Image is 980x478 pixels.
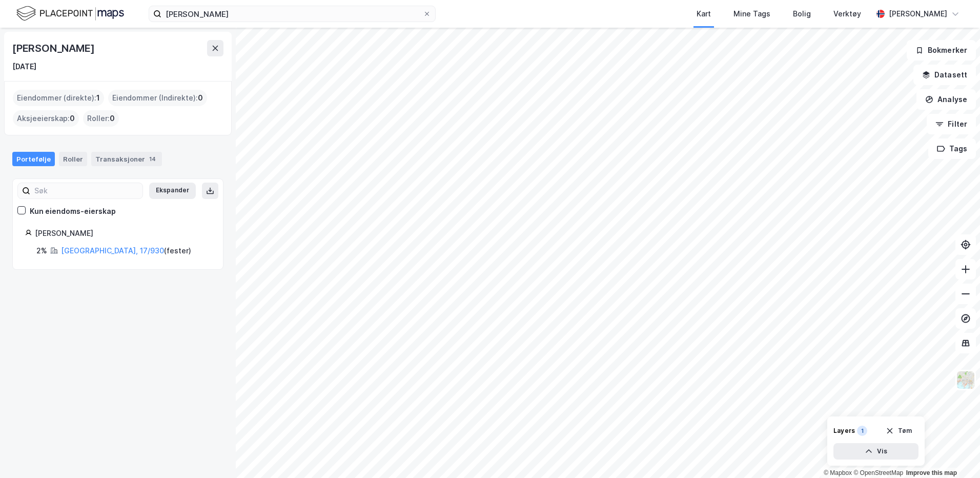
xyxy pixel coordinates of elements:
[833,427,855,435] div: Layers
[61,245,191,257] div: ( fester )
[198,92,203,104] span: 0
[833,8,861,20] div: Verktøy
[879,423,918,439] button: Tøm
[91,152,162,166] div: Transaksjoner
[13,90,104,106] div: Eiendommer (direkte) :
[110,112,115,125] span: 0
[36,245,47,257] div: 2%
[853,469,903,476] a: OpenStreetMap
[857,426,867,436] div: 1
[733,8,770,20] div: Mine Tags
[13,110,79,127] div: Aksjeeierskap :
[59,152,87,166] div: Roller
[147,154,158,164] div: 14
[161,6,423,22] input: Søk på adresse, matrikkel, gårdeiere, leietakere eller personer
[793,8,811,20] div: Bolig
[906,469,957,476] a: Improve this map
[35,227,211,240] div: [PERSON_NAME]
[30,205,116,217] div: Kun eiendoms-eierskap
[12,61,36,73] div: [DATE]
[928,138,976,159] button: Tags
[70,112,75,125] span: 0
[833,443,918,460] button: Vis
[61,246,164,255] a: [GEOGRAPHIC_DATA], 17/930
[929,429,980,478] div: Kontrollprogram for chat
[16,5,124,23] img: logo.f888ab2527a4732fd821a326f86c7f29.svg
[929,429,980,478] iframe: Chat Widget
[824,469,852,476] a: Mapbox
[907,40,976,61] button: Bokmerker
[916,89,976,110] button: Analyse
[96,92,100,104] span: 1
[913,65,976,85] button: Datasett
[83,110,119,127] div: Roller :
[889,8,947,20] div: [PERSON_NAME]
[30,183,142,198] input: Søk
[927,114,976,134] button: Filter
[12,40,96,56] div: [PERSON_NAME]
[149,183,196,199] button: Ekspander
[12,152,55,166] div: Portefølje
[108,90,207,106] div: Eiendommer (Indirekte) :
[956,370,975,390] img: Z
[697,8,711,20] div: Kart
